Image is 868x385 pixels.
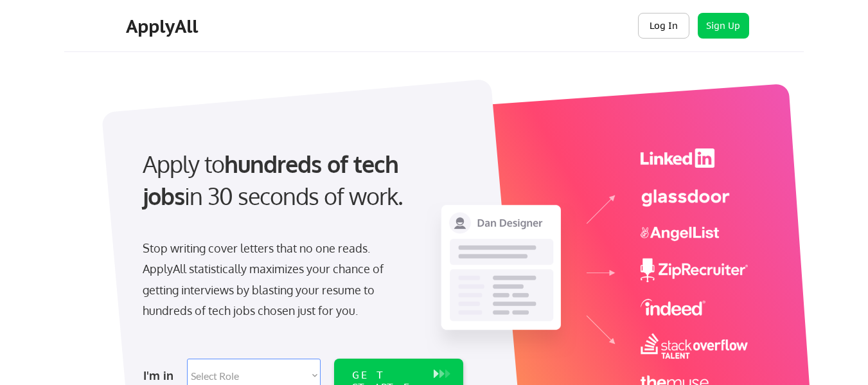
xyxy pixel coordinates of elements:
div: Stop writing cover letters that no one reads. ApplyAll statistically maximizes your chance of get... [143,238,407,321]
div: Apply to in 30 seconds of work. [143,148,458,213]
button: Sign Up [698,13,749,39]
button: Log In [638,13,689,39]
div: ApplyAll [126,15,202,37]
strong: hundreds of tech jobs [143,149,404,210]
